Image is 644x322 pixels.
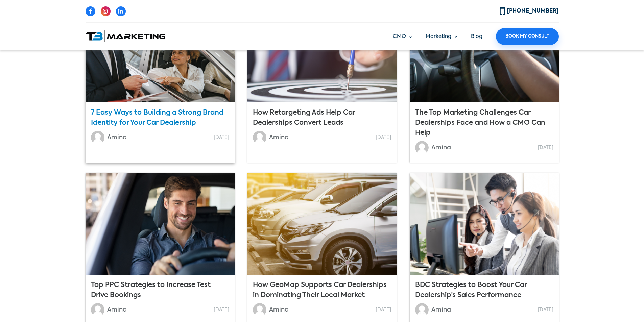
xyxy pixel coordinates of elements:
a: Amina [431,145,451,151]
a: 7 Easy Ways to Building a Strong Brand Identity for Your Car Dealership [91,109,223,126]
a: How GeoMap Supports Car Dealerships in Dominating Their Local Market [253,282,387,299]
a: Book My Consult [496,28,559,45]
a: BDC Strategies to Boost Your Car Dealership’s Sales Performance [415,282,527,299]
a: Amina [431,307,451,313]
img: T3 Marketing [86,30,165,42]
a: [DATE] [538,145,553,150]
a: [DATE] [376,307,391,312]
a: [DATE] [376,135,391,140]
a: How Retargeting Ads Help Car Dealerships Convert Leads [253,109,355,126]
a: Amina [107,307,127,313]
a: Amina [269,307,289,313]
a: [DATE] [538,307,553,312]
a: The Top Marketing Challenges Car Dealerships Face and How a CMO Can Help [415,109,545,137]
a: [DATE] [214,307,229,312]
a: [PHONE_NUMBER] [500,8,559,14]
a: Amina [269,134,289,141]
a: Blog [471,34,482,39]
a: CMO [393,33,412,41]
a: Amina [107,134,127,141]
a: Top PPC Strategies to Increase Test Drive Bookings [91,282,211,299]
a: Marketing [426,33,457,41]
a: [DATE] [214,135,229,140]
